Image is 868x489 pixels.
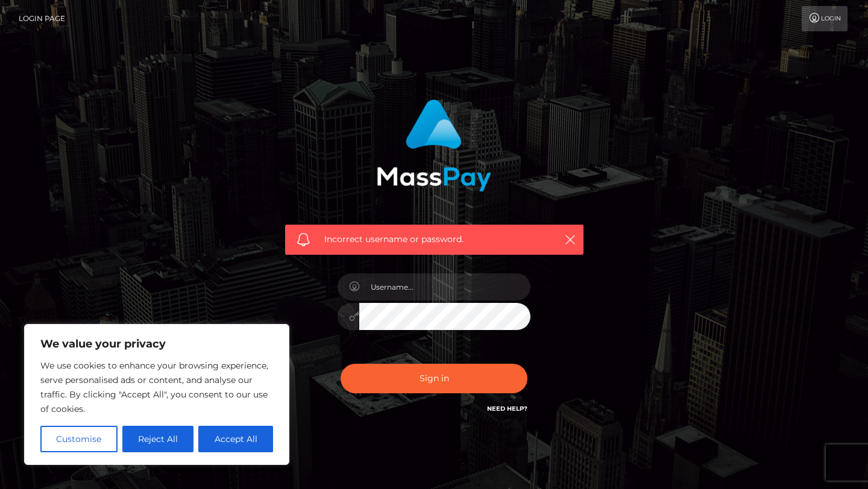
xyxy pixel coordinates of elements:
[377,99,491,192] img: MassPay Login
[487,405,527,413] a: Need Help?
[24,324,289,465] div: We value your privacy
[40,426,118,452] button: Customise
[40,337,273,351] p: We value your privacy
[324,233,544,246] span: Incorrect username or password.
[341,364,527,393] button: Sign in
[802,6,848,31] a: Login
[198,426,273,452] button: Accept All
[19,6,65,31] a: Login Page
[359,273,530,301] input: Username...
[40,358,273,416] p: We use cookies to enhance your browsing experience, serve personalised ads or content, and analys...
[122,426,194,452] button: Reject All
